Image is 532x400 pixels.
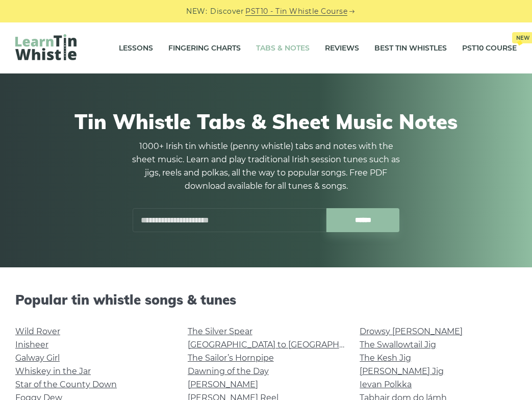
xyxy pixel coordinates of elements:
a: Best Tin Whistles [374,35,447,61]
a: Inisheer [15,340,48,349]
a: Lessons [119,35,153,61]
img: LearnTinWhistle.com [15,34,77,60]
a: Fingering Charts [168,35,241,61]
a: [PERSON_NAME] [188,380,258,389]
h2: Popular tin whistle songs & tunes [15,292,517,308]
a: [GEOGRAPHIC_DATA] to [GEOGRAPHIC_DATA] [188,340,376,349]
a: The Swallowtail Jig [360,340,436,349]
a: PST10 CourseNew [462,35,517,61]
p: 1000+ Irish tin whistle (penny whistle) tabs and notes with the sheet music. Learn and play tradi... [129,140,404,193]
a: The Silver Spear [188,327,252,336]
a: The Kesh Jig [360,353,411,363]
a: The Sailor’s Hornpipe [188,353,274,363]
a: Galway Girl [15,353,60,363]
a: Whiskey in the Jar [15,366,91,376]
a: Drowsy [PERSON_NAME] [360,327,463,336]
a: Dawning of the Day [188,366,269,376]
a: Wild Rover [15,327,60,336]
a: [PERSON_NAME] Jig [360,366,444,376]
a: Tabs & Notes [256,35,310,61]
h1: Tin Whistle Tabs & Sheet Music Notes [20,109,512,134]
a: Reviews [325,35,359,61]
a: Ievan Polkka [360,380,412,389]
a: Star of the County Down [15,380,117,389]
